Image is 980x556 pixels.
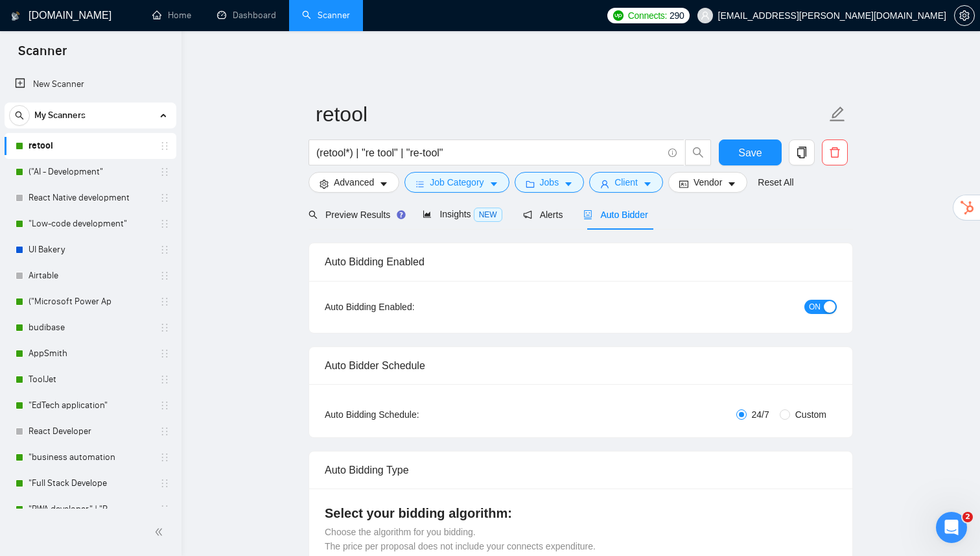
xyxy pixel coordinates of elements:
button: barsJob Categorycaret-down [404,172,509,193]
a: "PWA developer" | "P [29,496,152,522]
span: search [10,111,29,120]
span: holder [159,271,170,281]
a: "Low-code development" [29,211,152,237]
span: caret-down [727,179,736,189]
span: Vendor [694,175,722,189]
span: edit [829,106,846,123]
a: "business automation [29,444,152,470]
h4: Select your bidding algorithm: [325,504,837,522]
a: ("AI - Development" [29,159,152,185]
a: budibase [29,315,152,341]
span: caret-down [489,179,498,189]
span: holder [159,452,170,463]
a: ToolJet [29,367,152,393]
span: holder [159,374,170,385]
a: New Scanner [15,71,166,97]
input: Search Freelance Jobs... [316,145,662,161]
span: Client [614,175,638,189]
a: UI Bakery [29,237,152,263]
span: Connects: [628,8,667,23]
span: caret-down [379,179,388,189]
span: holder [159,193,170,203]
a: "EdTech application" [29,393,152,418]
span: search [309,210,318,219]
span: user [701,11,710,20]
a: homeHome [152,10,191,21]
span: caret-down [564,179,573,189]
div: Auto Bidder Schedule [325,347,837,384]
img: upwork-logo.png [613,10,624,21]
span: area-chart [423,210,432,219]
a: AppSmith [29,341,152,367]
span: holder [159,296,170,307]
span: ON [809,300,821,314]
span: holder [159,400,170,411]
div: Auto Bidding Schedule: [325,407,495,422]
a: Airtable [29,263,152,289]
button: userClientcaret-down [589,172,663,193]
span: Scanner [8,42,77,69]
div: Auto Bidding Type [325,452,837,489]
span: holder [159,478,170,489]
span: copy [789,147,814,158]
span: Job Category [430,175,484,189]
span: Custom [790,407,832,422]
span: setting [955,10,974,21]
a: "Full Stack Develope [29,470,152,496]
span: Choose the algorithm for you bidding. The price per proposal does not include your connects expen... [325,527,596,551]
span: holder [159,504,170,514]
span: setting [320,179,329,189]
span: Save [738,145,762,161]
img: logo [11,6,20,27]
span: caret-down [643,179,652,189]
span: holder [159,348,170,359]
span: Jobs [540,175,559,189]
button: search [685,139,711,165]
div: Auto Bidding Enabled [325,243,837,280]
a: retool [29,133,152,159]
span: holder [159,167,170,177]
span: double-left [154,526,167,538]
div: Tooltip anchor [395,209,407,221]
a: setting [954,10,975,21]
span: Preview Results [309,210,402,220]
span: robot [583,210,592,219]
a: React Native development [29,185,152,211]
div: Auto Bidding Enabled: [325,300,495,314]
a: searchScanner [302,10,350,21]
a: ("Microsoft Power Ap [29,289,152,315]
a: dashboardDashboard [217,10,276,21]
li: New Scanner [5,71,176,97]
span: Advanced [334,175,374,189]
a: React Developer [29,418,152,444]
span: My Scanners [34,103,86,128]
span: idcard [679,179,688,189]
span: 24/7 [747,407,775,422]
span: folder [526,179,535,189]
button: settingAdvancedcaret-down [309,172,399,193]
span: Insights [423,209,502,219]
span: search [686,147,710,158]
span: holder [159,426,170,437]
span: info-circle [668,149,677,157]
button: folderJobscaret-down [515,172,585,193]
button: delete [822,139,848,165]
span: 290 [670,8,684,23]
button: Save [719,139,782,165]
span: user [600,179,609,189]
button: copy [789,139,815,165]
span: Alerts [523,210,563,220]
a: Reset All [758,175,793,189]
span: Auto Bidder [583,210,647,220]
iframe: Intercom live chat [936,512,967,543]
button: search [9,105,30,126]
span: holder [159,322,170,333]
button: idcardVendorcaret-down [668,172,747,193]
span: NEW [474,208,502,222]
span: holder [159,219,170,229]
span: holder [159,141,170,151]
span: 2 [962,512,973,522]
button: setting [954,5,975,26]
span: bars [415,179,425,189]
span: holder [159,245,170,255]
